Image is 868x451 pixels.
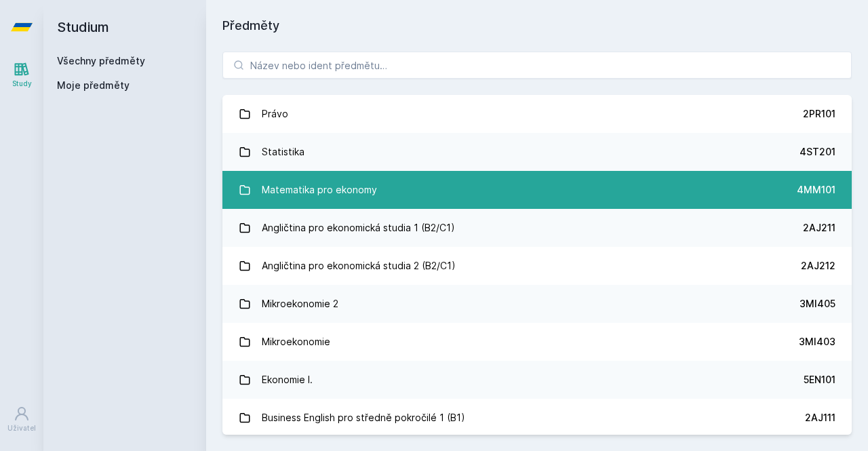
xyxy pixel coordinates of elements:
[222,95,852,133] a: Právo 2PR101
[801,259,835,273] div: 2AJ212
[262,252,456,279] div: Angličtina pro ekonomická studia 2 (B2/C1)
[222,247,852,285] a: Angličtina pro ekonomická studia 2 (B2/C1) 2AJ212
[7,423,36,433] div: Uživatel
[222,133,852,171] a: Statistika 4ST201
[222,323,852,361] a: Mikroekonomie 3MI403
[803,221,835,235] div: 2AJ211
[222,209,852,247] a: Angličtina pro ekonomická studia 1 (B2/C1) 2AJ211
[222,16,852,35] h1: Předměty
[12,79,32,89] div: Study
[3,399,41,440] a: Uživatel
[799,335,835,349] div: 3MI403
[262,176,377,203] div: Matematika pro ekonomy
[804,373,835,387] div: 5EN101
[262,404,465,431] div: Business English pro středně pokročilé 1 (B1)
[805,411,835,425] div: 2AJ111
[57,79,130,92] span: Moje předměty
[262,138,304,165] div: Statistika
[3,54,41,96] a: Study
[222,52,852,79] input: Název nebo ident předmětu…
[222,361,852,399] a: Ekonomie I. 5EN101
[262,328,330,355] div: Mikroekonomie
[803,107,835,121] div: 2PR101
[222,171,852,209] a: Matematika pro ekonomy 4MM101
[262,290,338,317] div: Mikroekonomie 2
[800,145,835,159] div: 4ST201
[262,366,313,393] div: Ekonomie I.
[262,100,288,128] div: Právo
[222,285,852,323] a: Mikroekonomie 2 3MI405
[800,297,835,311] div: 3MI405
[222,399,852,437] a: Business English pro středně pokročilé 1 (B1) 2AJ111
[57,55,145,66] a: Všechny předměty
[262,214,455,241] div: Angličtina pro ekonomická studia 1 (B2/C1)
[797,183,835,197] div: 4MM101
